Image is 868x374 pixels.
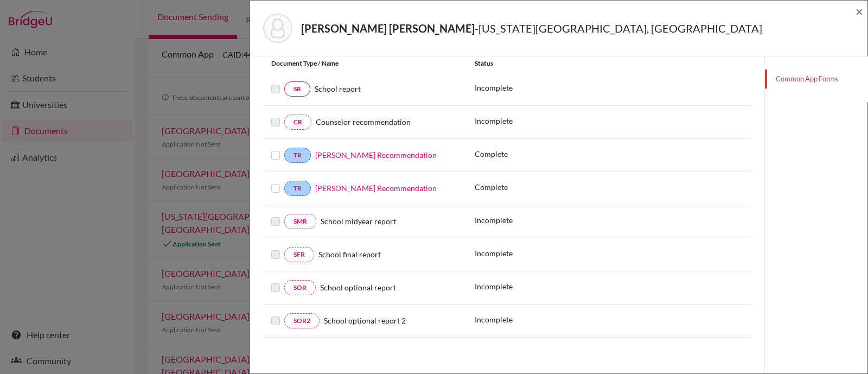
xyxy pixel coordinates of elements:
[301,22,475,35] strong: [PERSON_NAME] [PERSON_NAME]
[284,214,316,229] a: SMR
[284,247,314,262] a: SFR
[321,217,396,226] span: School midyear report
[320,283,396,292] span: School optional report
[765,69,867,88] a: Common App Forms
[475,22,762,35] span: - [US_STATE][GEOGRAPHIC_DATA], [GEOGRAPHIC_DATA]
[856,5,863,18] button: Close
[475,115,513,126] p: Incomplete
[284,181,311,196] a: TR
[475,82,513,93] p: Incomplete
[856,3,863,19] span: ×
[315,84,361,93] span: School report
[475,248,513,259] p: Incomplete
[475,181,508,193] p: Complete
[284,81,310,97] a: SR
[284,115,311,130] a: CR
[284,280,316,295] a: SOR
[315,150,437,160] a: [PERSON_NAME] Recommendation
[467,59,751,68] div: Status
[475,148,508,160] p: Complete
[318,250,381,259] span: School final report
[475,314,513,325] p: Incomplete
[475,214,513,226] p: Incomplete
[324,316,406,325] span: School optional report 2
[315,183,437,193] a: [PERSON_NAME] Recommendation
[263,59,467,68] div: Document Type / Name
[284,148,311,163] a: TR
[475,281,513,292] p: Incomplete
[316,117,411,126] span: Counselor recommendation
[284,313,320,328] a: SOR2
